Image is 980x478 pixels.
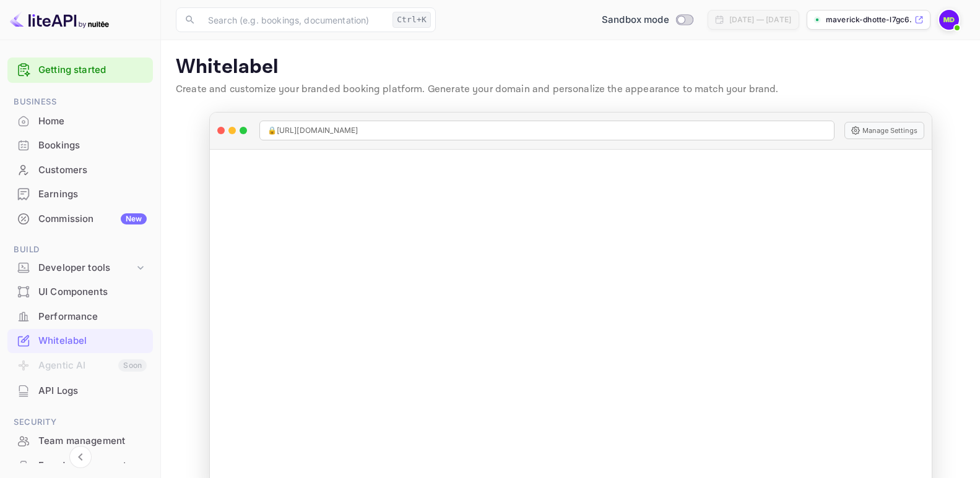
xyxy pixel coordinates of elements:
div: Developer tools [7,257,153,279]
div: CommissionNew [7,207,153,231]
a: UI Components [7,280,153,303]
a: Getting started [38,63,147,77]
p: Create and customize your branded booking platform. Generate your domain and personalize the appe... [176,82,965,97]
div: Fraud management [38,459,147,473]
div: Getting started [7,58,153,83]
input: Search (e.g. bookings, documentation) [201,7,388,32]
span: Business [7,95,153,109]
a: Whitelabel [7,329,153,352]
p: maverick-dhotte-l7gc6.... [826,14,912,25]
div: New [121,213,147,224]
div: Commission [38,212,147,226]
a: Bookings [7,134,153,156]
a: API Logs [7,379,153,402]
span: Build [7,243,153,257]
button: Collapse navigation [69,446,92,468]
div: API Logs [38,384,147,398]
a: Team management [7,429,153,452]
div: API Logs [7,379,153,403]
div: Earnings [7,182,153,207]
a: CommissionNew [7,207,153,230]
div: UI Components [7,280,153,304]
a: Home [7,109,153,132]
div: Performance [38,310,147,324]
div: Switch to Production mode [597,13,698,27]
a: Customers [7,158,153,181]
div: Whitelabel [7,329,153,353]
div: UI Components [38,285,147,299]
div: Customers [38,163,147,177]
div: Team management [38,434,147,448]
div: Team management [7,429,153,453]
div: Bookings [7,134,153,158]
span: Security [7,416,153,429]
div: Bookings [38,139,147,153]
div: [DATE] — [DATE] [729,14,791,25]
a: Performance [7,305,153,328]
div: Home [7,109,153,134]
div: Performance [7,305,153,329]
a: Fraud management [7,454,153,477]
div: Whitelabel [38,334,147,348]
img: LiteAPI logo [10,10,109,30]
img: Maverick Dhotte [939,10,959,30]
p: Whitelabel [176,55,965,80]
span: 🔒 [URL][DOMAIN_NAME] [267,125,358,136]
div: Customers [7,158,153,182]
div: Earnings [38,187,147,202]
div: Ctrl+K [392,12,431,28]
button: Manage Settings [844,122,924,139]
span: Sandbox mode [602,13,669,27]
a: Earnings [7,182,153,205]
div: Developer tools [38,261,134,275]
div: Home [38,114,147,129]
